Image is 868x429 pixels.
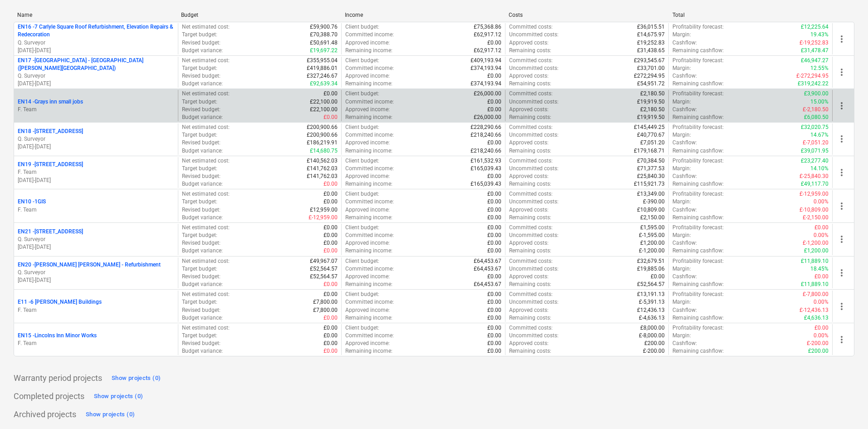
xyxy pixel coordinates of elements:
p: Profitability forecast : [672,123,724,131]
p: £327,246.67 [307,72,338,80]
p: £75,368.86 [474,23,501,31]
p: Approved income : [345,139,390,147]
p: £19,919.50 [637,113,665,121]
p: 12.55% [810,64,829,72]
p: £23,277.40 [801,157,829,165]
p: £19,697.22 [310,47,338,54]
p: Budget variance : [182,47,223,54]
p: Target budget : [182,131,217,139]
p: Revised budget : [182,239,221,247]
p: Target budget : [182,31,217,39]
p: Approved income : [345,173,390,180]
p: Committed costs : [509,224,553,232]
p: Target budget : [182,232,217,239]
p: Net estimated cost : [182,57,230,64]
p: Approved income : [345,206,390,214]
p: £22,100.00 [310,106,338,113]
p: Budget variance : [182,247,223,255]
p: £0.00 [487,239,501,247]
p: £32,679.51 [637,257,665,265]
p: EN21 - [STREET_ADDRESS] [18,228,83,236]
p: Remaining costs : [509,47,551,54]
p: £0.00 [487,206,501,214]
p: Remaining income : [345,113,392,121]
p: Margin : [672,165,691,173]
p: Remaining costs : [509,247,551,255]
p: Approved costs : [509,206,549,214]
p: Net estimated cost : [182,157,230,165]
p: Remaining income : [345,80,392,88]
p: £-7,051.20 [803,139,829,147]
p: £319,242.22 [798,80,829,88]
p: Revised budget : [182,72,221,80]
p: £200,900.66 [307,123,338,131]
p: £49,967.07 [310,257,338,265]
p: Remaining cashflow : [672,113,724,121]
p: Target budget : [182,198,217,206]
p: £2,180.50 [640,90,665,98]
p: £0.00 [324,232,338,239]
p: Cashflow : [672,206,697,214]
p: Margin : [672,232,691,239]
p: Margin : [672,131,691,139]
p: £228,290.66 [471,123,501,131]
div: Show projects (0) [86,409,135,420]
p: £140,562.03 [307,157,338,165]
p: 18.45% [810,265,829,273]
div: EN19 -[STREET_ADDRESS]F. Team[DATE]-[DATE] [18,161,174,184]
p: Cashflow : [672,106,697,113]
p: £40,770.67 [637,131,665,139]
p: EN16 - 7 Carlyle Square Roof Refurbishment, Elevation Repairs & Redecoration [18,23,174,39]
div: Name [17,12,174,18]
p: £0.00 [487,106,501,113]
p: 14.10% [810,165,829,173]
button: Show projects (0) [92,389,145,404]
p: £22,100.00 [310,98,338,106]
p: Approved income : [345,39,390,47]
p: £70,384.50 [637,157,665,165]
p: EN17 - [GEOGRAPHIC_DATA] - [GEOGRAPHIC_DATA] ([PERSON_NAME][GEOGRAPHIC_DATA]) [18,57,174,72]
p: £165,039.43 [471,165,501,173]
p: £374,193.94 [471,80,501,88]
p: £13,349.00 [637,190,665,198]
p: £31,478.47 [801,47,829,54]
p: [DATE] - [DATE] [18,47,174,54]
span: more_vert [836,301,847,312]
p: £419,886.01 [307,64,338,72]
p: £0.00 [487,39,501,47]
p: £50,691.48 [310,39,338,47]
p: Remaining costs : [509,180,551,188]
span: more_vert [836,334,847,345]
p: £0.00 [487,198,501,206]
p: 14.67% [810,131,829,139]
div: EN20 -[PERSON_NAME] [PERSON_NAME] - RefurbishmentQ. Surveyor[DATE]-[DATE] [18,261,174,284]
p: Client budget : [345,157,379,165]
p: £52,564.57 [310,265,338,273]
p: £92,639.34 [310,80,338,88]
p: £54,951.72 [637,80,665,88]
p: £-12,959.00 [799,190,829,198]
p: Uncommitted costs : [509,232,559,239]
p: £46,947.27 [801,57,829,64]
span: more_vert [836,201,847,212]
p: Approved costs : [509,72,549,80]
button: Show projects (0) [109,371,163,385]
p: Q. Surveyor [18,236,174,243]
p: [DATE] - [DATE] [18,276,174,284]
p: Revised budget : [182,39,221,47]
p: £-1,200.00 [803,239,829,247]
p: £-10,809.00 [799,206,829,214]
p: £6,080.50 [804,113,829,121]
p: Client budget : [345,90,379,98]
p: Committed costs : [509,257,553,265]
p: Cashflow : [672,72,697,80]
p: £-272,294.95 [796,72,829,80]
div: Total [672,12,829,18]
p: Remaining costs : [509,113,551,121]
p: Committed income : [345,98,394,106]
p: £26,000.00 [474,90,501,98]
p: Approved costs : [509,239,549,247]
p: £115,921.73 [634,180,665,188]
p: Cashflow : [672,239,697,247]
p: Q. Surveyor [18,72,174,80]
